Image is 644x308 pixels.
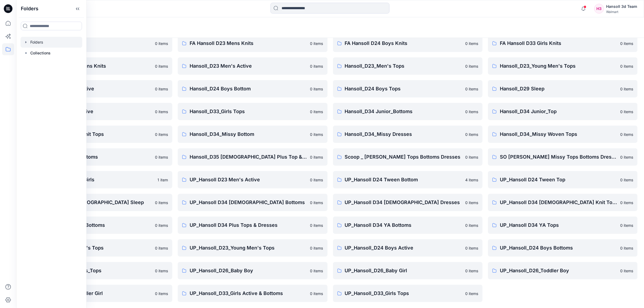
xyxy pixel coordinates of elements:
[35,221,152,229] p: UP_Hansoll D34 Plus Bottoms
[23,57,172,75] a: FA Hansoll D34 Womens Knits0 items
[178,239,327,257] a: UP_Hansoll_D23_Young Men's Tops0 items
[178,103,327,120] a: Hansoll_D33_Girls Tops0 items
[465,154,478,160] p: 0 items
[35,199,152,206] p: UP_Hansoll D29 [DEMOGRAPHIC_DATA] Sleep
[345,199,462,206] p: UP_Hansoll D34 [DEMOGRAPHIC_DATA] Dresses
[488,35,638,52] a: FA Hansoll D33 Girls Knits0 items
[333,126,483,143] a: Hansoll_D34_Missy Dresses0 items
[465,222,478,228] p: 0 items
[310,291,323,296] p: 0 items
[190,85,307,93] p: Hansoll_D24 Boys Bottom
[333,217,483,234] a: UP_Hansoll D34 YA Bottoms0 items
[465,268,478,274] p: 0 items
[178,217,327,234] a: UP_Hansoll D34 Plus Tops & Dresses0 items
[190,267,307,274] p: UP_Hansoll_D26_Baby Boy
[35,244,152,252] p: UP_Hansoll_D23_Men's Tops
[190,62,307,70] p: Hansoll_D23 Men's Active
[500,199,617,206] p: UP_Hansoll D34 [DEMOGRAPHIC_DATA] Knit Tops
[488,57,638,75] a: Hansoll_D23_Young Men's Tops0 items
[35,108,152,115] p: Hansoll_D33_Girls Active
[155,63,168,69] p: 0 items
[310,200,323,205] p: 0 items
[178,194,327,211] a: UP_Hansoll D34 [DEMOGRAPHIC_DATA] Bottoms0 items
[190,290,307,297] p: UP_Hansoll_D33_Girls Active & Bottoms
[620,268,633,274] p: 0 items
[190,176,307,184] p: UP_Hansoll D23 Men's Active
[620,177,633,183] p: 0 items
[310,109,323,114] p: 0 items
[310,222,323,228] p: 0 items
[594,4,604,14] div: H3
[465,41,478,46] p: 0 items
[465,86,478,92] p: 0 items
[333,239,483,257] a: UP_Hansoll_D24 Boys Active0 items
[620,41,633,46] p: 0 items
[23,103,172,120] a: Hansoll_D33_Girls Active0 items
[23,148,172,166] a: Hansoll_D34_Plus Bottoms0 items
[310,132,323,137] p: 0 items
[606,3,637,10] div: Hansoll 3d Team
[333,80,483,97] a: Hansoll_D24 Boys Tops0 items
[333,148,483,166] a: Scoop _ [PERSON_NAME] Tops Bottoms Dresses0 items
[333,194,483,211] a: UP_Hansoll D34 [DEMOGRAPHIC_DATA] Dresses0 items
[23,239,172,257] a: UP_Hansoll_D23_Men's Tops0 items
[465,63,478,69] p: 0 items
[178,285,327,302] a: UP_Hansoll_D33_Girls Active & Bottoms0 items
[500,244,617,252] p: UP_Hansoll_D24 Boys Bottoms
[155,41,168,46] p: 0 items
[35,153,152,161] p: Hansoll_D34_Plus Bottoms
[157,177,168,183] p: 1 item
[178,57,327,75] a: Hansoll_D23 Men's Active0 items
[345,130,462,138] p: Hansoll_D34_Missy Dresses
[620,63,633,69] p: 0 items
[23,80,172,97] a: Hansoll_D24 Boys Active0 items
[23,126,172,143] a: Hansoll_D34 Missy Knit Tops0 items
[488,148,638,166] a: SO [PERSON_NAME] Missy Tops Bottoms Dresses0 items
[155,291,168,296] p: 0 items
[488,171,638,188] a: UP_Hansoll D24 Tween Top0 items
[155,109,168,114] p: 0 items
[606,10,637,14] div: Walmart
[35,130,152,138] p: Hansoll_D34 Missy Knit Tops
[190,153,307,161] p: Hansoll_D35 [DEMOGRAPHIC_DATA] Plus Top & Dresses
[310,86,323,92] p: 0 items
[465,291,478,296] p: 0 items
[35,62,152,70] p: FA Hansoll D34 Womens Knits
[345,267,462,274] p: UP_Hansoll_D26_Baby Girl
[345,221,462,229] p: UP_Hansoll D34 YA Bottoms
[23,35,172,52] a: EcoShot Hansoll0 items
[465,132,478,137] p: 0 items
[465,245,478,251] p: 0 items
[35,85,152,93] p: Hansoll_D24 Boys Active
[345,85,462,93] p: Hansoll_D24 Boys Tops
[620,132,633,137] p: 0 items
[488,194,638,211] a: UP_Hansoll D34 [DEMOGRAPHIC_DATA] Knit Tops0 items
[488,262,638,279] a: UP_Hansoll_D26_Toddler Boy0 items
[190,244,307,252] p: UP_Hansoll_D23_Young Men's Tops
[500,267,617,274] p: UP_Hansoll_D26_Toddler Boy
[488,80,638,97] a: Hansoll_D29 Sleep0 items
[310,268,323,274] p: 0 items
[35,267,152,274] p: UP_Hansoll_D24_Boys_Tops
[190,221,307,229] p: UP_Hansoll D34 Plus Tops & Dresses
[345,244,462,252] p: UP_Hansoll_D24 Boys Active
[465,109,478,114] p: 0 items
[333,262,483,279] a: UP_Hansoll_D26_Baby Girl0 items
[488,126,638,143] a: Hansoll_D34_Missy Woven Tops0 items
[190,130,307,138] p: Hansoll_D34_Missy Bottom
[35,40,152,47] p: EcoShot Hansoll
[345,290,462,297] p: UP_Hansoll_D33_Girls Tops
[23,217,172,234] a: UP_Hansoll D34 Plus Bottoms0 items
[23,285,172,302] a: UP_Hansoll_D26_Toddler Girl0 items
[23,194,172,211] a: UP_Hansoll D29 [DEMOGRAPHIC_DATA] Sleep0 items
[333,103,483,120] a: Hansoll_D34 Junior_Bottoms0 items
[155,268,168,274] p: 0 items
[310,63,323,69] p: 0 items
[500,85,617,93] p: Hansoll_D29 Sleep
[178,35,327,52] a: FA Hansoll D23 Mens Knits0 items
[620,245,633,251] p: 0 items
[30,50,51,56] p: Collections
[178,148,327,166] a: Hansoll_D35 [DEMOGRAPHIC_DATA] Plus Top & Dresses0 items
[620,86,633,92] p: 0 items
[500,62,617,70] p: Hansoll_D23_Young Men's Tops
